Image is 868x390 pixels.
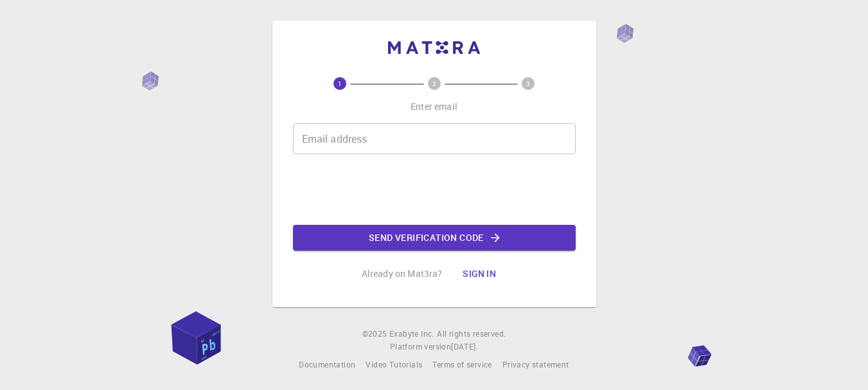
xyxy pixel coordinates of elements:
[366,359,422,371] a: Video Tutorials
[451,341,478,351] span: [DATE] .
[437,328,506,341] span: All rights reserved.
[389,328,434,339] span: Exabyte Inc.
[432,359,492,369] span: Terms of service
[389,328,434,341] a: Exabyte Inc.
[293,225,576,251] button: Send verification code
[526,79,530,88] text: 3
[338,79,342,88] text: 1
[452,261,506,287] button: Sign in
[362,267,443,280] p: Already on Mat3ra?
[502,359,569,369] span: Privacy statement
[432,359,492,371] a: Terms of service
[337,164,532,215] iframe: reCAPTCHA
[299,359,355,369] span: Documentation
[366,359,422,369] span: Video Tutorials
[432,79,436,88] text: 2
[411,100,457,113] p: Enter email
[451,341,478,353] a: [DATE].
[390,341,451,353] span: Platform version
[362,328,389,341] span: © 2025
[299,359,355,371] a: Documentation
[502,359,569,371] a: Privacy statement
